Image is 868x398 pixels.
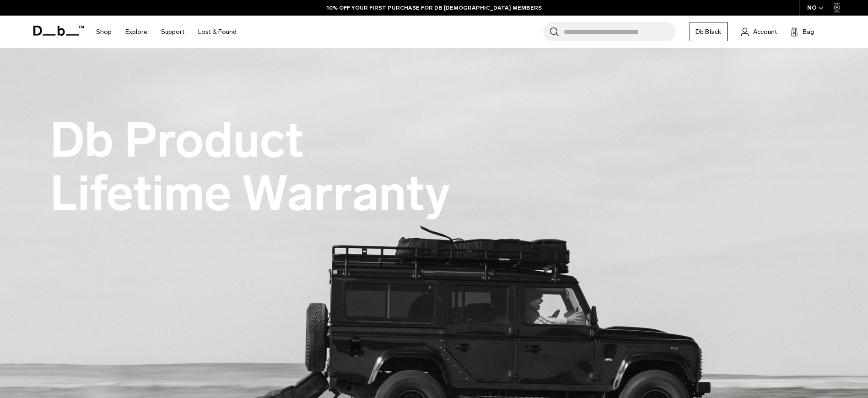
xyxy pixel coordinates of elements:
[690,22,728,41] a: Db Black
[791,26,814,37] button: Bag
[89,16,243,48] nav: Main Navigation
[96,16,112,48] a: Shop
[803,27,814,37] span: Bag
[741,26,777,37] a: Account
[50,114,462,220] h1: Db Product Lifetime Warranty
[753,27,777,37] span: Account
[327,4,542,12] a: 10% OFF YOUR FIRST PURCHASE FOR DB [DEMOGRAPHIC_DATA] MEMBERS
[161,16,184,48] a: Support
[198,16,237,48] a: Lost & Found
[125,16,147,48] a: Explore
